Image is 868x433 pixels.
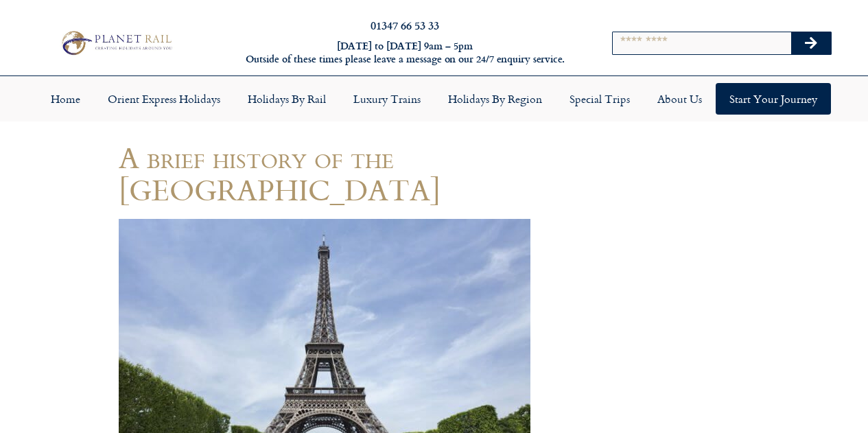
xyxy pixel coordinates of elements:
a: Holidays by Rail [234,83,340,115]
h6: [DATE] to [DATE] 9am – 5pm Outside of these times please leave a message on our 24/7 enquiry serv... [235,40,575,65]
a: Orient Express Holidays [94,83,234,115]
h1: A brief history of the [GEOGRAPHIC_DATA] [119,141,530,207]
button: Search [791,32,831,54]
nav: Menu [7,83,861,115]
a: Luxury Trains [340,83,434,115]
a: Special Trips [556,83,644,115]
a: About Us [644,83,716,115]
a: Holidays by Region [434,83,556,115]
a: Start your Journey [716,83,831,115]
a: Home [37,83,94,115]
a: 01347 66 53 33 [371,17,439,33]
img: Planet Rail Train Holidays Logo [57,28,175,57]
